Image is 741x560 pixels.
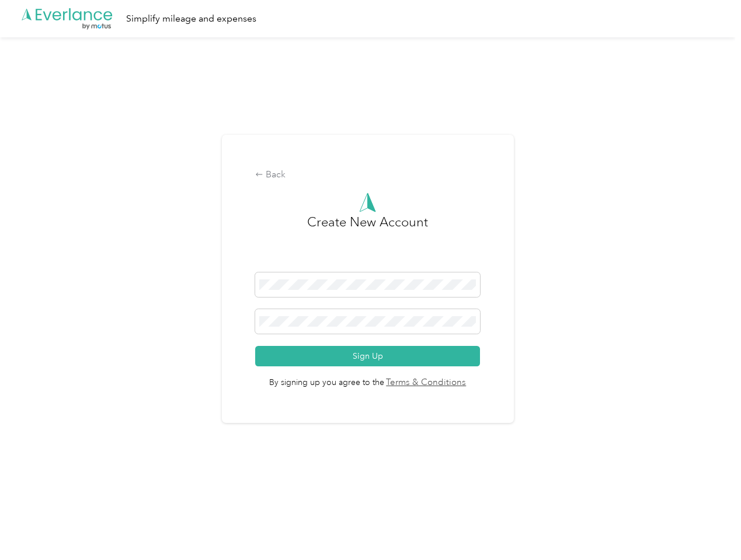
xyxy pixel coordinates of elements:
[126,12,256,26] div: Simplify mileage and expenses
[255,366,480,390] span: By signing up you agree to the
[255,346,480,366] button: Sign Up
[384,376,467,390] a: Terms & Conditions
[255,168,480,182] div: Back
[307,212,428,272] h3: Create New Account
